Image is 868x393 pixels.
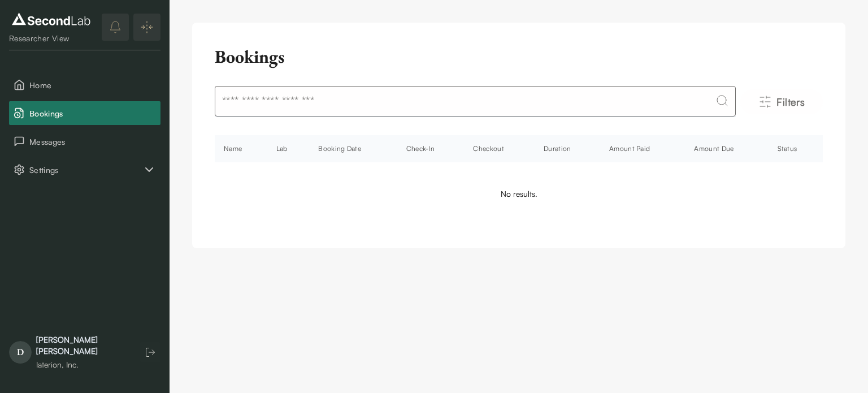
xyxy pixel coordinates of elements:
[600,135,685,162] th: Amount Paid
[215,167,823,221] td: No results.
[29,107,156,119] span: Bookings
[464,135,535,162] th: Checkout
[397,135,465,162] th: Check-In
[9,10,93,28] img: logo
[685,135,768,162] th: Amount Due
[9,33,93,44] div: Researcher View
[740,89,823,114] button: Filters
[769,135,823,162] th: Status
[29,79,156,91] span: Home
[267,135,310,162] th: Lab
[9,158,160,182] button: Settings
[309,135,397,162] th: Booking Date
[29,136,156,148] span: Messages
[102,14,129,41] button: notifications
[9,101,160,125] button: Bookings
[9,73,160,97] button: Home
[535,135,600,162] th: Duration
[776,94,805,110] span: Filters
[215,45,285,68] h2: Bookings
[29,164,142,176] span: Settings
[9,158,160,182] div: Settings sub items
[133,14,160,41] button: Expand/Collapse sidebar
[9,129,160,153] button: Messages
[215,135,267,162] th: Name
